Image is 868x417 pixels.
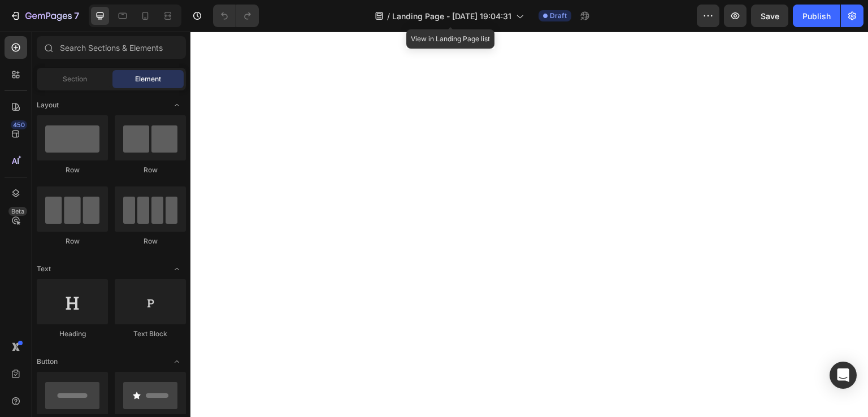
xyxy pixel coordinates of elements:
[11,120,27,129] div: 450
[5,5,84,27] button: 7
[168,260,186,278] span: Toggle open
[37,236,108,246] div: Row
[37,165,108,175] div: Row
[37,264,51,274] span: Text
[115,165,186,175] div: Row
[8,207,27,216] div: Beta
[761,11,779,21] span: Save
[37,329,108,339] div: Heading
[392,10,511,22] span: Landing Page - [DATE] 19:04:31
[793,5,840,27] button: Publish
[74,9,79,23] p: 7
[550,11,567,21] span: Draft
[115,329,186,339] div: Text Block
[168,96,186,114] span: Toggle open
[37,100,59,110] span: Layout
[830,362,857,389] div: Open Intercom Messenger
[37,357,58,367] span: Button
[168,353,186,371] span: Toggle open
[751,5,788,27] button: Save
[115,236,186,246] div: Row
[63,74,87,84] span: Section
[387,10,390,22] span: /
[135,74,161,84] span: Element
[802,10,831,22] div: Publish
[213,5,259,27] div: Undo/Redo
[37,36,186,59] input: Search Sections & Elements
